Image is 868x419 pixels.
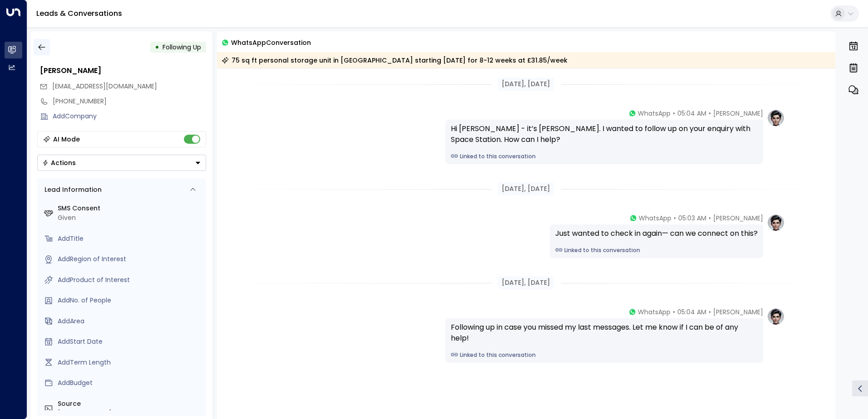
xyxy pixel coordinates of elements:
div: [PHONE_NUMBER] [53,97,206,106]
div: AddCompany [53,112,206,121]
div: Following up in case you missed my last messages. Let me know if I can be of any help! [451,322,758,344]
div: AddNo. of People [58,296,202,305]
span: • [709,307,711,317]
span: • [709,109,711,118]
img: profile-logo.png [767,214,785,232]
span: WhatsApp Conversation [231,37,311,48]
span: 05:04 AM [677,307,706,317]
div: • [155,39,159,55]
div: [PERSON_NAME] [40,65,206,76]
div: AI Mode [53,135,80,144]
span: • [674,214,676,223]
span: WhatsApp [639,214,671,223]
div: Given [58,213,202,223]
a: Leads & Conversations [36,8,122,19]
div: AddTerm Length [58,358,202,367]
label: Source [58,399,202,409]
div: [DATE], [DATE] [498,182,554,195]
a: Linked to this conversation [451,351,758,359]
div: [PHONE_NUMBER] [58,409,202,418]
button: Actions [37,155,206,171]
span: • [673,307,675,317]
span: [PERSON_NAME] [713,109,763,118]
div: AddProduct of Interest [58,275,202,285]
span: [EMAIL_ADDRESS][DOMAIN_NAME] [52,82,157,91]
div: AddBudget [58,378,202,388]
div: AddArea [58,317,202,326]
img: profile-logo.png [767,307,785,326]
div: Hi [PERSON_NAME] - it’s [PERSON_NAME]. I wanted to follow up on your enquiry with Space Station. ... [451,123,758,145]
label: SMS Consent [58,204,202,213]
div: [DATE], [DATE] [498,78,554,91]
div: AddRegion of Interest [58,254,202,264]
div: Button group with a nested menu [37,155,206,171]
span: WhatsApp [638,109,671,118]
span: Following Up [163,43,201,52]
div: AddTitle [58,234,202,244]
span: masonharding76@googlemail.com [52,82,157,91]
div: [DATE], [DATE] [498,276,554,289]
span: 05:04 AM [677,109,706,118]
div: AddStart Date [58,337,202,346]
span: WhatsApp [638,307,671,317]
div: Actions [42,159,76,167]
a: Linked to this conversation [555,246,758,254]
span: [PERSON_NAME] [713,307,763,317]
img: profile-logo.png [767,109,785,127]
span: • [673,109,675,118]
span: [PERSON_NAME] [713,214,763,223]
div: Just wanted to check in again— can we connect on this? [555,228,758,239]
a: Linked to this conversation [451,152,758,161]
div: 75 sq ft personal storage unit in [GEOGRAPHIC_DATA] starting [DATE] for 8-12 weeks at £31.85/week [222,56,567,65]
span: • [709,214,711,223]
div: Lead Information [41,185,102,195]
span: 05:03 AM [678,214,706,223]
